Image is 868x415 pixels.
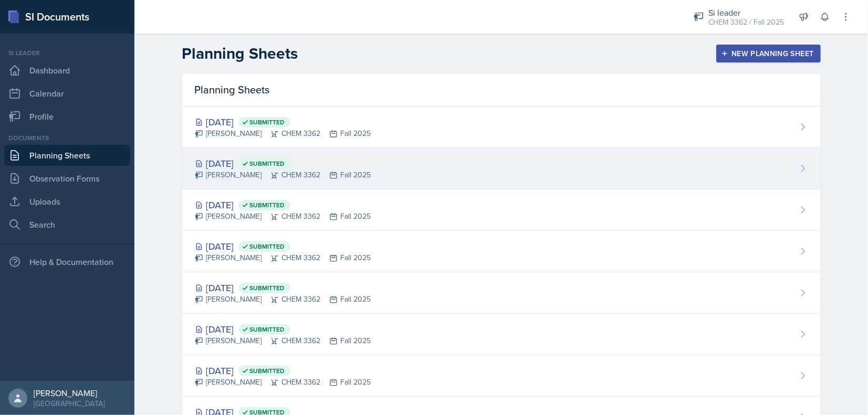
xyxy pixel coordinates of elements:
span: Submitted [250,242,285,251]
div: [DATE] [195,198,371,212]
a: Planning Sheets [4,145,130,166]
span: Submitted [250,284,285,292]
a: [DATE] Submitted [PERSON_NAME]CHEM 3362Fall 2025 [182,272,821,314]
a: [DATE] Submitted [PERSON_NAME]CHEM 3362Fall 2025 [182,189,821,231]
div: [DATE] [195,156,371,171]
div: [PERSON_NAME] CHEM 3362 Fall 2025 [195,252,371,263]
div: Documents [4,133,130,143]
span: Submitted [250,201,285,209]
div: [DATE] [195,281,371,295]
div: [PERSON_NAME] CHEM 3362 Fall 2025 [195,294,371,305]
a: [DATE] Submitted [PERSON_NAME]CHEM 3362Fall 2025 [182,355,821,397]
div: Help & Documentation [4,251,130,272]
span: Submitted [250,367,285,375]
a: [DATE] Submitted [PERSON_NAME]CHEM 3362Fall 2025 [182,107,821,148]
div: Si leader [4,48,130,58]
a: Profile [4,106,130,127]
h2: Planning Sheets [182,44,298,63]
a: [DATE] Submitted [PERSON_NAME]CHEM 3362Fall 2025 [182,314,821,355]
div: [PERSON_NAME] CHEM 3362 Fall 2025 [195,169,371,180]
div: [GEOGRAPHIC_DATA] [34,398,104,409]
div: [DATE] [195,322,371,336]
a: Dashboard [4,60,130,81]
span: Submitted [250,159,285,168]
div: [PERSON_NAME] CHEM 3362 Fall 2025 [195,211,371,222]
span: Submitted [250,325,285,334]
span: Submitted [250,118,285,126]
div: [PERSON_NAME] [34,388,104,398]
div: New Planning Sheet [723,49,813,58]
div: CHEM 3362 / Fall 2025 [708,17,784,28]
a: [DATE] Submitted [PERSON_NAME]CHEM 3362Fall 2025 [182,231,821,272]
div: Planning Sheets [182,73,821,107]
div: [DATE] [195,364,371,378]
a: Uploads [4,191,130,212]
div: Si leader [708,6,784,19]
div: [PERSON_NAME] CHEM 3362 Fall 2025 [195,377,371,388]
div: [DATE] [195,239,371,253]
a: [DATE] Submitted [PERSON_NAME]CHEM 3362Fall 2025 [182,148,821,189]
div: [PERSON_NAME] CHEM 3362 Fall 2025 [195,128,371,139]
a: Calendar [4,83,130,104]
button: New Planning Sheet [716,45,820,62]
a: Observation Forms [4,168,130,189]
div: [DATE] [195,115,371,129]
a: Search [4,214,130,235]
div: [PERSON_NAME] CHEM 3362 Fall 2025 [195,335,371,346]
